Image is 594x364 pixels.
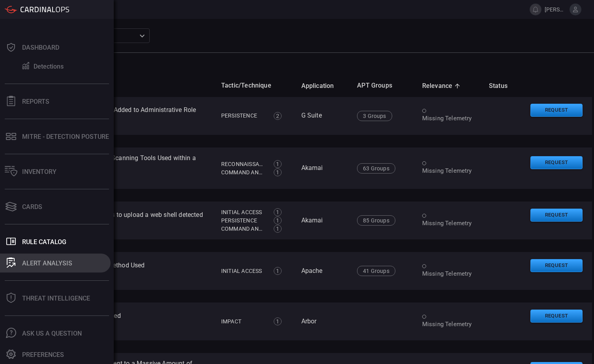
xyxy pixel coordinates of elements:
[357,163,395,174] div: 63 Groups
[221,112,265,120] div: Persistence
[301,81,344,91] span: Application
[22,203,42,211] div: Cards
[32,252,215,290] td: Apache - Unusual HTTP Method Used
[22,295,90,302] div: Threat Intelligence
[274,317,282,325] div: 1
[221,208,265,217] div: Initial Access
[274,225,282,233] div: 1
[274,267,282,275] div: 1
[221,168,265,177] div: Command and Control
[530,209,583,222] button: Request
[221,225,265,233] div: Command and Control
[351,75,415,97] th: APT Groups
[530,104,583,117] button: Request
[530,156,583,169] button: Request
[22,168,56,175] div: Inventory
[422,320,476,329] div: Missing Telemetry
[22,238,66,246] div: Rule Catalog
[422,219,476,228] div: Missing Telemetry
[422,167,476,175] div: Missing Telemetry
[357,215,395,226] div: 85 Groups
[530,259,583,272] button: Request
[274,160,282,168] div: 1
[422,270,476,278] div: Missing Telemetry
[22,133,109,140] div: MITRE - Detection Posture
[545,6,566,13] span: [PERSON_NAME].[PERSON_NAME]
[295,97,351,135] td: G Suite
[295,202,351,239] td: Akamai
[32,147,215,189] td: Akamai - High Amount of Scanning Tools Used within a Short Timeframe
[489,81,518,91] span: Status
[357,111,392,121] div: 3 Groups
[32,302,215,340] td: Arbor - DDOS attack detected
[274,168,282,176] div: 1
[422,114,476,123] div: Missing Telemetry
[274,112,282,120] div: 2
[34,63,64,70] div: Detections
[32,97,215,135] td: G Suite - User Created and Added to Administrative Role
[215,75,295,97] th: Tactic/Technique
[22,98,49,105] div: Reports
[221,160,265,168] div: Reconnaissance
[22,330,82,337] div: Ask Us A Question
[274,217,282,224] div: 1
[422,81,463,91] span: Relevance
[295,302,351,340] td: Arbor
[530,310,583,323] button: Request
[295,252,351,290] td: Apache
[22,44,59,51] div: Dashboard
[32,202,215,239] td: Akamai - Multiple attempts to upload a web shell detected
[22,351,64,358] div: Preferences
[221,217,265,225] div: Persistence
[357,266,395,276] div: 41 Groups
[274,208,282,216] div: 1
[22,259,72,267] div: ALERT ANALYSIS
[221,267,265,275] div: Initial Access
[221,317,265,326] div: Impact
[295,147,351,189] td: Akamai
